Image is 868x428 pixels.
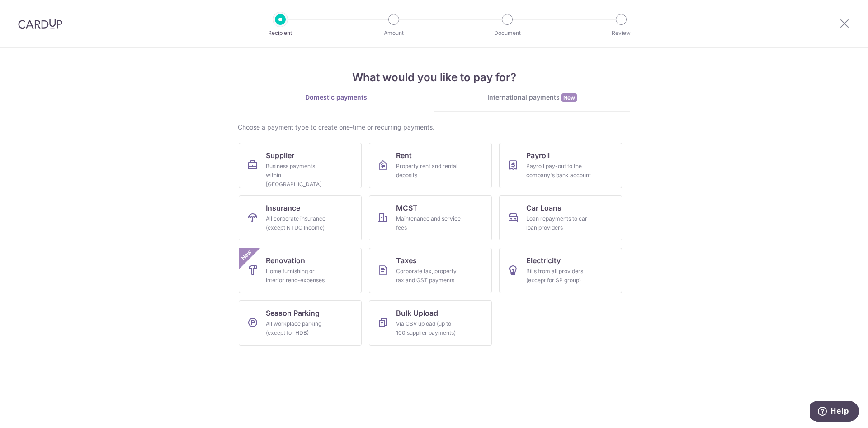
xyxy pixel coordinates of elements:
[238,93,434,102] div: Domestic payments
[396,202,418,213] span: MCST
[526,267,591,285] div: Bills from all providers (except for SP group)
[499,195,622,240] a: Car LoansLoan repayments to car loan providers
[526,255,561,266] span: Electricity
[20,6,39,14] span: Help
[266,202,300,213] span: Insurance
[369,195,492,240] a: MCSTMaintenance and service fees
[266,214,331,232] div: All corporate insurance (except NTUC Income)
[526,202,561,213] span: Car Loans
[239,143,362,188] a: SupplierBusiness payments within [GEOGRAPHIC_DATA]
[396,150,412,161] span: Rent
[266,162,331,189] div: Business payments within [GEOGRAPHIC_DATA]
[18,18,62,29] img: CardUp
[499,248,622,293] a: ElectricityBills from all providers (except for SP group)
[396,267,461,285] div: Corporate tax, property tax and GST payments
[266,267,331,285] div: Home furnishing or interior reno-expenses
[369,300,492,346] a: Bulk UploadVia CSV upload (up to 100 supplier payments)
[266,319,331,337] div: All workplace parking (except for HDB)
[238,123,630,132] div: Choose a payment type to create one-time or recurring payments.
[247,29,314,38] p: Recipient
[396,255,417,266] span: Taxes
[360,29,427,38] p: Amount
[526,214,591,232] div: Loan repayments to car loan providers
[266,255,305,266] span: Renovation
[239,248,362,293] a: RenovationHome furnishing or interior reno-expensesNew
[369,143,492,188] a: RentProperty rent and rental deposits
[499,143,622,188] a: PayrollPayroll pay-out to the company's bank account
[526,150,550,161] span: Payroll
[266,308,320,318] span: Season Parking
[561,93,577,102] span: New
[526,162,591,180] div: Payroll pay-out to the company's bank account
[266,150,294,161] span: Supplier
[239,195,362,240] a: InsuranceAll corporate insurance (except NTUC Income)
[239,248,254,263] span: New
[396,162,461,180] div: Property rent and rental deposits
[434,93,630,102] div: International payments
[810,401,859,423] iframe: Opens a widget where you can find more information
[474,29,541,38] p: Document
[238,69,630,86] h4: What would you like to pay for?
[396,319,461,337] div: Via CSV upload (up to 100 supplier payments)
[396,214,461,232] div: Maintenance and service fees
[369,248,492,293] a: TaxesCorporate tax, property tax and GST payments
[396,308,438,318] span: Bulk Upload
[239,300,362,346] a: Season ParkingAll workplace parking (except for HDB)
[588,29,655,38] p: Review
